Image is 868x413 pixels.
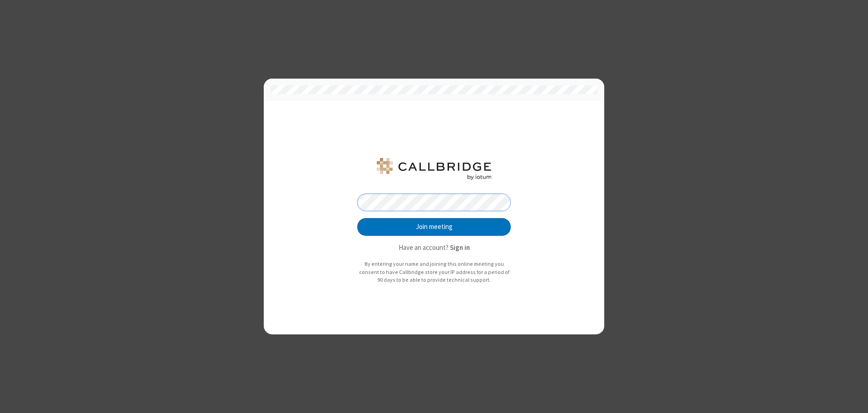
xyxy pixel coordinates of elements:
button: Join meeting [357,218,511,236]
p: Have an account? [357,243,511,253]
strong: Sign in [450,243,470,252]
p: By entering your name and joining this online meeting you consent to have Callbridge store your I... [357,260,511,284]
img: QA Selenium DO NOT DELETE OR CHANGE [375,158,493,180]
button: Sign in [450,243,470,253]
